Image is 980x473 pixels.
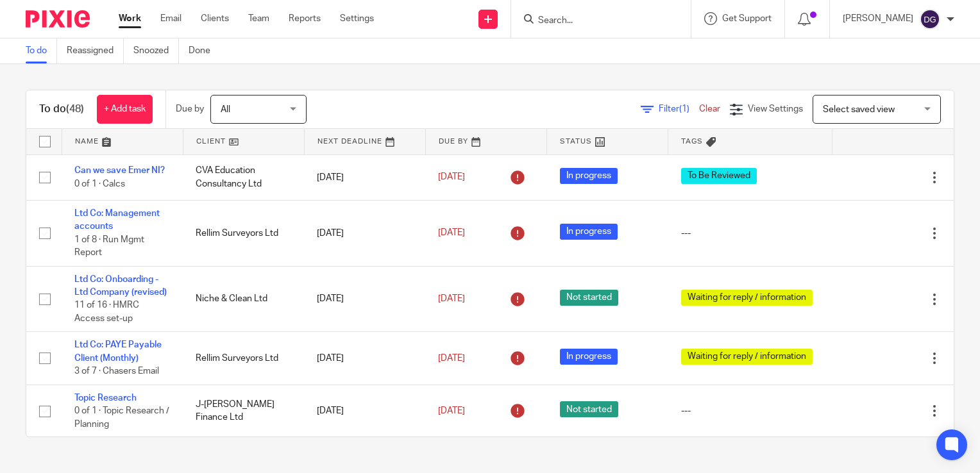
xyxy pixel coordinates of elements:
a: Team [248,12,269,25]
td: Rellim Surveyors Ltd [183,332,304,385]
a: Can we save Emer NI? [74,166,165,175]
div: --- [681,404,820,417]
a: Clients [201,12,229,25]
a: + Add task [97,95,153,124]
span: [DATE] [438,294,465,303]
a: Ltd Co: PAYE Payable Client (Monthly) [74,340,162,362]
td: [DATE] [304,385,425,437]
span: Get Support [722,14,772,23]
span: [DATE] [438,354,465,363]
span: To Be Reviewed [681,168,757,184]
td: [DATE] [304,266,425,332]
td: [DATE] [304,200,425,266]
a: Ltd Co: Onboarding - Ltd Company (revised) [74,275,167,297]
span: [DATE] [438,173,465,182]
a: Settings [340,12,374,25]
span: All [221,105,230,114]
a: Ltd Co: Management accounts [74,209,160,231]
td: Rellim Surveyors Ltd [183,200,304,266]
td: [DATE] [304,332,425,385]
td: [DATE] [304,154,425,200]
div: --- [681,227,820,240]
a: Clear [699,104,720,113]
span: [DATE] [438,229,465,238]
h1: To do [39,103,84,116]
span: Not started [560,401,618,417]
a: Done [189,38,220,63]
td: CVA Education Consultancy Ltd [183,154,304,200]
span: (48) [66,104,84,114]
span: (1) [679,104,689,113]
span: Select saved view [823,105,895,114]
span: View Settings [748,104,803,113]
span: In progress [560,224,618,240]
span: 11 of 16 · HMRC Access set-up [74,301,139,324]
span: Not started [560,290,618,306]
img: svg%3E [920,9,940,29]
span: 3 of 7 · Chasers Email [74,367,159,376]
span: Waiting for reply / information [681,349,813,365]
span: Tags [681,138,703,145]
td: Niche & Clean Ltd [183,266,304,332]
p: Due by [176,103,204,115]
img: Pixie [26,10,90,28]
td: J-[PERSON_NAME] Finance Ltd [183,385,304,437]
p: [PERSON_NAME] [843,12,913,25]
span: [DATE] [438,406,465,415]
a: To do [26,38,57,63]
span: Waiting for reply / information [681,290,813,306]
span: In progress [560,349,618,365]
input: Search [537,15,652,27]
span: In progress [560,168,618,184]
span: 0 of 1 · Calcs [74,179,125,188]
a: Topic Research [74,394,137,402]
span: 1 of 8 · Run Mgmt Report [74,235,144,258]
a: Snoozed [133,38,179,63]
span: 0 of 1 · Topic Research / Planning [74,406,169,429]
span: Filter [659,104,699,113]
a: Email [160,12,182,25]
a: Reassigned [67,38,124,63]
a: Work [119,12,141,25]
a: Reports [289,12,321,25]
